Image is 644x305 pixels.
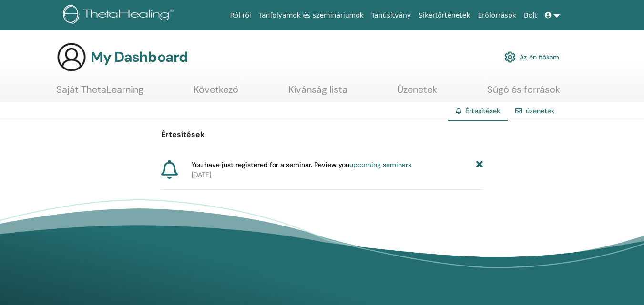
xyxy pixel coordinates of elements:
[255,7,368,24] a: Tanfolyamok és szemináriumok
[526,107,554,115] a: üzenetek
[397,84,437,102] a: Üzenetek
[91,49,188,66] h3: My Dashboard
[504,47,559,68] a: Az én fiókom
[226,7,255,24] a: Ról ről
[192,160,411,170] span: You have just registered for a seminar. Review you
[288,84,348,102] a: Kívánság lista
[520,7,541,24] a: Bolt
[487,84,560,102] a: Súgó és források
[161,129,483,140] p: Értesítések
[474,7,520,24] a: Erőforrások
[415,7,474,24] a: Sikertörténetek
[63,5,177,26] img: logo.png
[504,49,516,65] img: cog.svg
[192,170,483,180] p: [DATE]
[194,84,238,102] a: Következő
[349,160,411,169] a: upcoming seminars
[56,84,143,102] a: Saját ThetaLearning
[368,7,415,24] a: Tanúsítvány
[56,42,87,72] img: generic-user-icon.jpg
[465,107,500,115] span: Értesítések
